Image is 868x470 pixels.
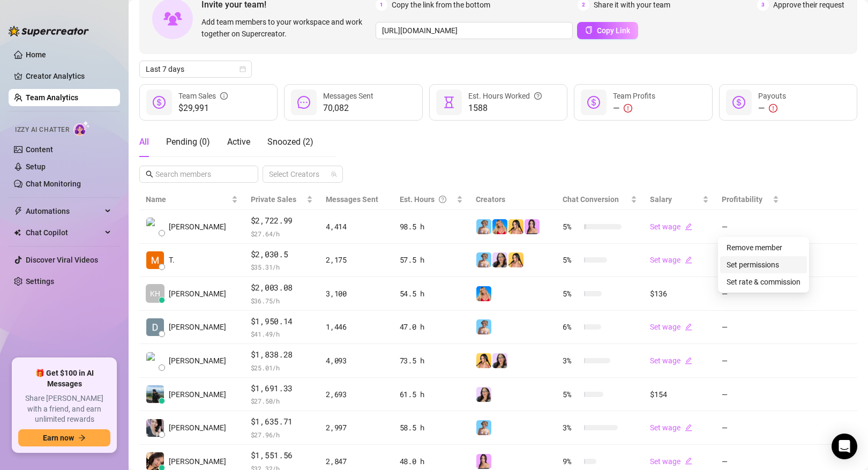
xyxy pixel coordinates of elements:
span: $2,003.08 [251,281,313,294]
a: Set wageedit [650,256,692,264]
img: Joyce Valerio [146,452,164,470]
div: Est. Hours Worked [468,90,542,102]
span: info-circle [220,90,228,102]
span: Izzy AI Chatter [15,125,69,135]
div: 2,175 [326,254,386,266]
span: dollar-circle [587,96,600,109]
div: All [139,136,149,148]
th: Creators [469,189,556,210]
span: edit [685,223,692,230]
span: thunderbolt [14,207,23,215]
div: — [758,102,786,115]
span: 🎁 Get $100 in AI Messages [18,368,110,389]
span: exclamation-circle [624,104,632,113]
img: Sami [492,353,507,368]
span: $ 35.31 /h [251,262,313,272]
a: Creator Analytics [26,68,111,85]
span: Automations [26,203,102,220]
a: Discover Viral Videos [26,256,98,264]
span: [PERSON_NAME] [169,456,226,467]
div: 2,847 [326,456,386,467]
div: 2,997 [326,422,386,434]
td: — [715,311,785,345]
div: $136 [650,288,709,300]
a: Settings [26,277,54,286]
div: Team Sales [178,90,228,102]
span: dollar-circle [153,96,166,109]
span: $1,635.71 [251,415,313,428]
span: exclamation-circle [769,104,777,113]
div: 4,414 [326,221,386,233]
th: Name [139,189,244,210]
span: $1,551.56 [251,449,313,462]
span: hourglass [443,96,455,109]
span: $ 27.96 /h [251,429,313,440]
div: 3,100 [326,288,386,300]
img: Vanessa [476,319,491,334]
span: T. [169,254,175,266]
span: arrow-right [78,434,86,442]
span: edit [685,457,692,465]
span: 70,082 [323,102,373,115]
span: 5 % [563,288,580,300]
a: Set wageedit [650,356,692,365]
span: question-circle [534,90,542,102]
div: $154 [650,389,709,400]
span: $ 27.50 /h [251,396,313,406]
span: [PERSON_NAME] [169,221,226,233]
span: $1,838.28 [251,348,313,361]
img: Jocelyn [476,353,491,368]
img: Jocelyn [508,219,523,234]
a: Team Analytics [26,93,78,102]
div: 4,093 [326,355,386,367]
img: Shahani Villare… [146,419,164,437]
div: — [613,102,655,115]
a: Setup [26,162,46,171]
img: Sami [492,252,507,267]
span: Active [227,137,250,147]
span: $ 27.64 /h [251,228,313,239]
a: Set wageedit [650,323,692,331]
div: 48.0 h [400,456,463,467]
span: Profitability [722,195,762,204]
td: — [715,210,785,244]
img: Ashley [476,286,491,301]
button: Earn nowarrow-right [18,429,110,446]
img: Chat Copilot [14,229,21,236]
span: team [331,171,337,177]
img: Vanessa [476,252,491,267]
span: $ 25.01 /h [251,362,313,373]
span: Messages Sent [326,195,378,204]
span: KH [150,288,160,300]
td: — [715,411,785,445]
span: [PERSON_NAME] [169,355,226,367]
input: Search members [155,168,243,180]
img: Trixia Sy [146,251,164,269]
span: $2,030.5 [251,248,313,261]
span: [PERSON_NAME] [169,321,226,333]
img: AI Chatter [73,121,90,136]
a: Set permissions [727,260,779,269]
span: $1,691.33 [251,382,313,395]
span: [PERSON_NAME] [169,389,226,400]
span: calendar [240,66,246,72]
span: 5 % [563,389,580,400]
span: 5 % [563,254,580,266]
img: Vanessa [476,219,491,234]
div: 1,446 [326,321,386,333]
td: — [715,344,785,378]
span: Chat Copilot [26,224,102,241]
img: Jocelyn [508,252,523,267]
span: Messages Sent [323,92,373,100]
a: Set wageedit [650,457,692,466]
div: 98.5 h [400,221,463,233]
a: Home [26,50,46,59]
a: Chat Monitoring [26,180,81,188]
img: Paul James Sori… [146,218,164,235]
img: Rynn [525,219,540,234]
div: 57.5 h [400,254,463,266]
img: logo-BBDzfeDw.svg [9,26,89,36]
button: Copy Link [577,22,638,39]
img: Ashley [492,219,507,234]
span: $1,950.14 [251,315,313,328]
